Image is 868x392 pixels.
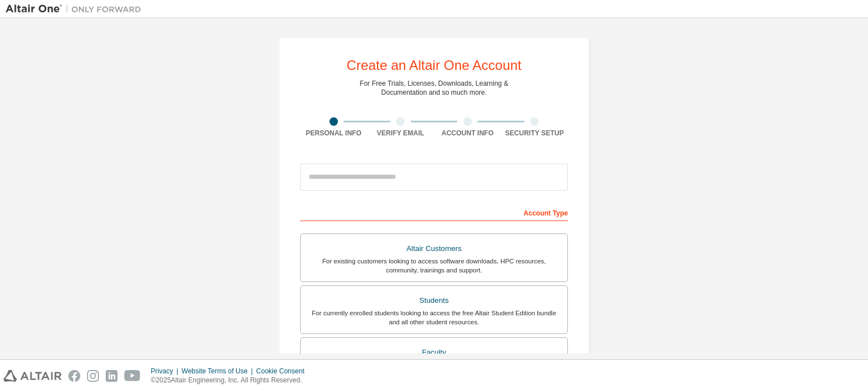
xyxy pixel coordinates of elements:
img: instagram.svg [87,370,99,382]
img: altair_logo.svg [3,370,62,382]
div: Website Terms of Use [181,367,256,376]
img: Altair One [6,3,147,15]
div: Verify Email [367,129,435,138]
div: Privacy [151,367,181,376]
div: Students [307,293,561,309]
p: © 2025 Altair Engineering, Inc. All Rights Reserved. [151,376,311,385]
div: Account Type [300,203,568,221]
div: For existing customers looking to access software downloads, HPC resources, community, trainings ... [307,257,561,275]
div: Personal Info [300,129,367,138]
div: Altair Customers [307,241,561,257]
div: For Free Trials, Licenses, Downloads, Learning & Documentation and so much more. [360,79,509,97]
img: facebook.svg [68,370,80,382]
div: Security Setup [501,129,568,138]
img: youtube.svg [124,370,141,382]
div: Cookie Consent [256,367,311,376]
div: For currently enrolled students looking to access the free Altair Student Edition bundle and all ... [307,309,561,327]
img: linkedin.svg [106,370,118,382]
div: Faculty [307,345,561,360]
div: Account Info [434,129,501,138]
div: Create an Altair One Account [346,59,522,72]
